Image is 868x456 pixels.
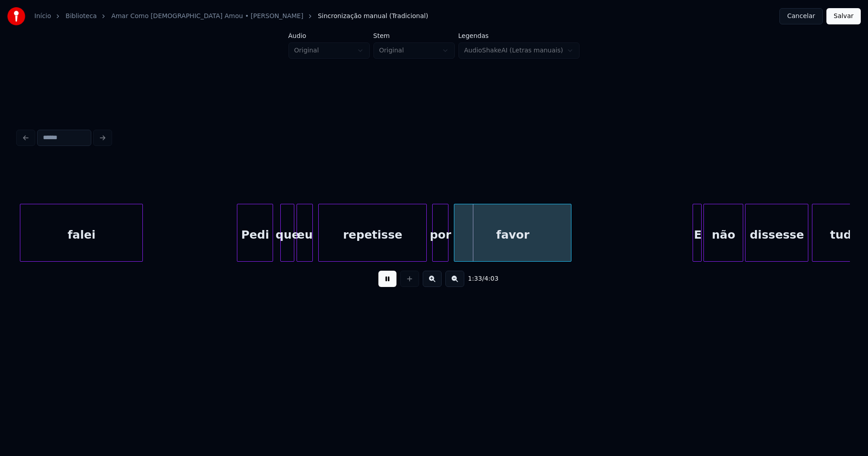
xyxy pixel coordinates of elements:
[468,274,482,283] span: 1:33
[484,274,498,283] span: 4:03
[111,12,303,21] a: Amar Como [DEMOGRAPHIC_DATA] Amou • [PERSON_NAME]
[318,12,428,21] span: Sincronização manual (Tradicional)
[779,8,823,24] button: Cancelar
[66,12,97,21] a: Biblioteca
[468,274,490,283] div: /
[34,12,51,21] a: Início
[7,7,25,25] img: youka
[458,33,580,39] label: Legendas
[826,8,861,24] button: Salvar
[288,33,370,39] label: Áudio
[34,12,428,21] nav: breadcrumb
[373,33,455,39] label: Stem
